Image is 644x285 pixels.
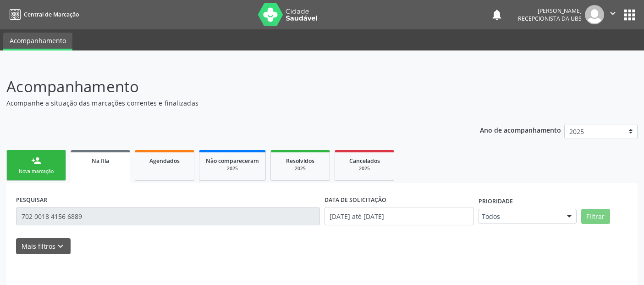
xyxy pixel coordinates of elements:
button: Filtrar [581,209,610,224]
p: Acompanhe a situação das marcações correntes e finalizadas [6,98,448,108]
button: Mais filtroskeyboard_arrow_down [16,238,71,254]
button: notifications [490,8,503,21]
div: 2025 [277,165,323,172]
p: Ano de acompanhamento [480,124,561,135]
p: Acompanhamento [6,75,448,98]
span: Resolvidos [286,157,314,165]
button:  [604,5,622,24]
a: Acompanhamento [3,33,72,50]
label: Prioridade [479,195,513,209]
div: Nova marcação [13,168,59,175]
button: apps [622,7,638,23]
div: 2025 [206,165,259,172]
span: Na fila [92,157,109,165]
i:  [608,8,618,18]
span: Cancelados [349,157,380,165]
div: 2025 [341,165,387,172]
span: Recepcionista da UBS [518,15,582,22]
img: img [585,5,604,24]
div: person_add [31,156,41,166]
input: Selecione um intervalo [325,207,474,225]
span: Agendados [149,157,180,165]
div: [PERSON_NAME] [518,7,582,15]
input: Nome, CNS [16,207,320,225]
span: Não compareceram [206,157,259,165]
i: keyboard_arrow_down [55,241,66,251]
span: Central de Marcação [24,11,79,18]
label: PESQUISAR [16,193,47,207]
label: DATA DE SOLICITAÇÃO [325,193,386,207]
a: Central de Marcação [6,7,79,22]
span: Todos [482,212,558,221]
